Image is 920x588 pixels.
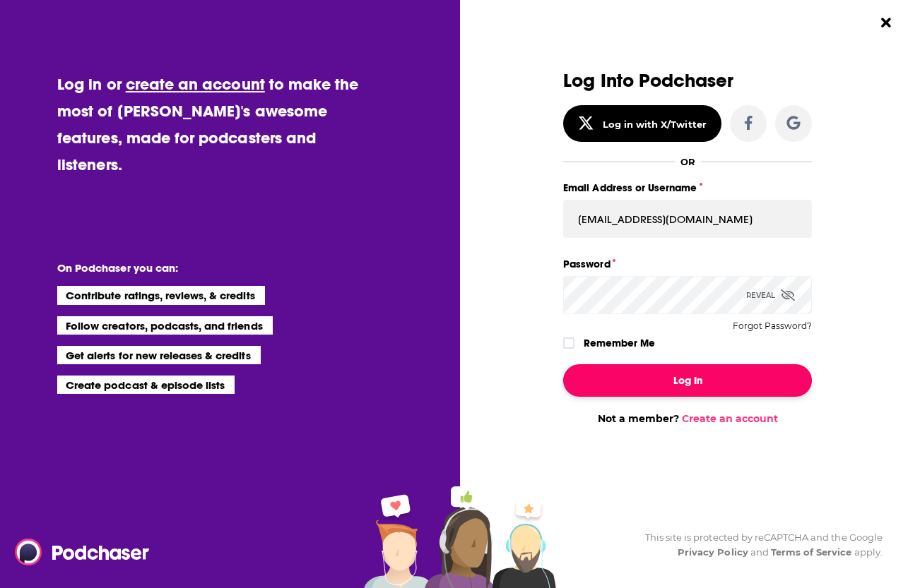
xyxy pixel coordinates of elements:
[634,530,883,560] div: This site is protected by reCAPTCHA and the Google and apply.
[126,74,265,94] a: create an account
[771,546,852,558] a: Terms of Service
[563,179,812,197] label: Email Address or Username
[563,105,721,142] button: Log in with X/Twitter
[584,334,655,352] label: Remember Me
[603,119,707,130] div: Log in with X/Twitter
[563,412,812,425] div: Not a member?
[678,546,748,558] a: Privacy Policy
[563,71,812,91] h3: Log Into Podchaser
[746,276,795,314] div: Reveal
[15,539,139,565] a: Podchaser - Follow, Share and Rate Podcasts
[733,321,812,331] button: Forgot Password?
[680,156,695,167] div: OR
[873,9,900,36] button: Close Button
[57,346,260,364] li: Get alerts for new releases & credits
[563,364,812,397] button: Log In
[57,316,273,335] li: Follow creators, podcasts, and friends
[57,261,340,275] li: On Podchaser you can:
[15,539,151,565] img: Podchaser - Follow, Share and Rate Podcasts
[563,200,812,238] input: Email Address or Username
[682,412,778,425] a: Create an account
[563,255,812,273] label: Password
[57,376,235,394] li: Create podcast & episode lists
[57,286,265,304] li: Contribute ratings, reviews, & credits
